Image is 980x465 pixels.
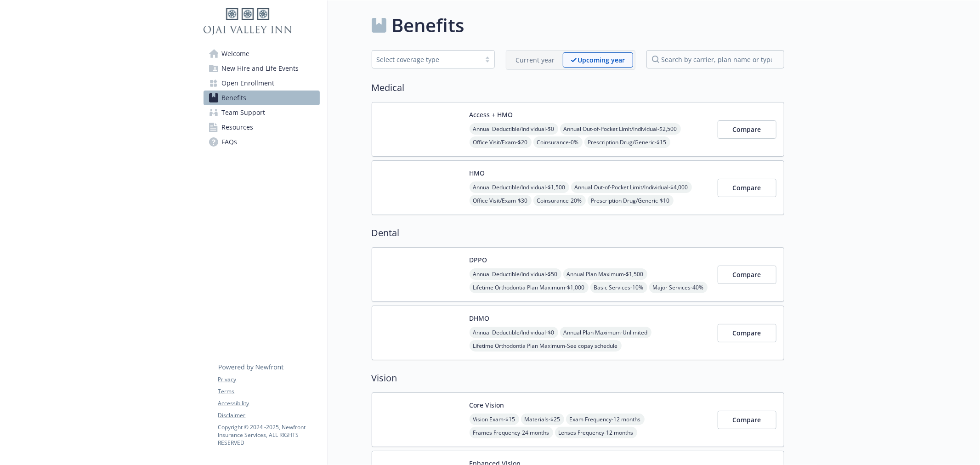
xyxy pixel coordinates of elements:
[218,387,319,396] a: Terms
[470,414,519,425] span: Vision Exam - $15
[571,181,692,193] span: Annual Out-of-Pocket Limit/Individual - $4,000
[718,120,776,139] button: Compare
[470,123,558,135] span: Annual Deductible/Individual - $0
[380,400,462,439] img: Metlife Inc carrier logo
[566,414,645,425] span: Exam Frequency - 12 months
[584,136,670,148] span: Prescription Drug/Generic - $15
[204,91,320,105] a: Benefits
[222,76,275,91] span: Open Enrollment
[533,195,586,206] span: Coinsurance - 20%
[718,324,776,342] button: Compare
[733,183,761,192] span: Compare
[516,55,555,65] p: Current year
[555,427,637,438] span: Lenses Frequency - 12 months
[470,195,532,206] span: Office Visit/Exam - $30
[470,427,553,438] span: Frames Frequency - 24 months
[646,50,784,68] input: search by carrier, plan name or type
[222,105,266,120] span: Team Support
[588,195,674,206] span: Prescription Drug/Generic - $10
[649,282,708,293] span: Major Services - 40%
[392,11,465,39] h1: Benefits
[204,46,320,61] a: Welcome
[204,61,320,76] a: New Hire and Life Events
[718,266,776,284] button: Compare
[470,340,622,352] span: Lifetime Orthodontia Plan Maximum - See copay schedule
[470,168,485,178] button: HMO
[372,81,784,95] h2: Medical
[380,255,462,294] img: Metlife Inc carrier logo
[204,76,320,91] a: Open Enrollment
[222,61,299,76] span: New Hire and Life Events
[380,168,462,207] img: Kaiser Permanente Insurance Company carrier logo
[470,268,561,280] span: Annual Deductible/Individual - $50
[372,371,784,385] h2: Vision
[733,270,761,279] span: Compare
[380,110,462,149] img: Blue Shield of California carrier logo
[560,123,681,135] span: Annual Out-of-Pocket Limit/Individual - $2,500
[470,136,532,148] span: Office Visit/Exam - $20
[563,268,647,280] span: Annual Plan Maximum - $1,500
[218,399,319,408] a: Accessibility
[372,226,784,240] h2: Dental
[470,313,490,323] button: DHMO
[470,110,513,119] button: Access + HMO
[222,91,247,105] span: Benefits
[533,136,583,148] span: Coinsurance - 0%
[560,327,651,338] span: Annual Plan Maximum - Unlimited
[218,411,319,420] a: Disclaimer
[204,120,320,135] a: Resources
[204,135,320,149] a: FAQs
[733,415,761,424] span: Compare
[470,327,558,338] span: Annual Deductible/Individual - $0
[470,282,589,293] span: Lifetime Orthodontia Plan Maximum - $1,000
[718,179,776,197] button: Compare
[222,135,238,149] span: FAQs
[222,120,254,135] span: Resources
[718,411,776,429] button: Compare
[377,55,476,64] div: Select coverage type
[470,181,569,193] span: Annual Deductible/Individual - $1,500
[380,313,462,352] img: Metlife Inc carrier logo
[578,55,625,65] p: Upcoming year
[218,423,319,447] p: Copyright © 2024 - 2025 , Newfront Insurance Services, ALL RIGHTS RESERVED
[733,125,761,134] span: Compare
[222,46,250,61] span: Welcome
[470,400,504,410] button: Core Vision
[218,375,319,384] a: Privacy
[470,255,487,265] button: DPPO
[521,414,564,425] span: Materials - $25
[204,105,320,120] a: Team Support
[733,329,761,337] span: Compare
[590,282,647,293] span: Basic Services - 10%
